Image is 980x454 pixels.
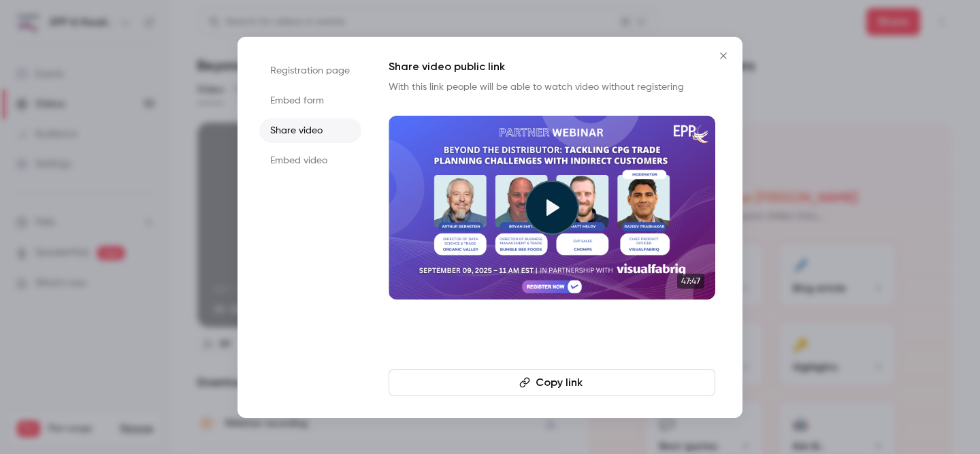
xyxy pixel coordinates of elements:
[259,88,361,113] li: Embed form
[710,42,737,69] button: Close
[259,118,361,143] li: Share video
[389,59,715,75] h1: Share video public link
[389,369,715,396] button: Copy link
[259,148,361,173] li: Embed video
[389,80,715,94] p: With this link people will be able to watch video without registering
[677,274,704,289] span: 47:47
[389,116,715,299] a: 47:47
[259,59,361,83] li: Registration page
